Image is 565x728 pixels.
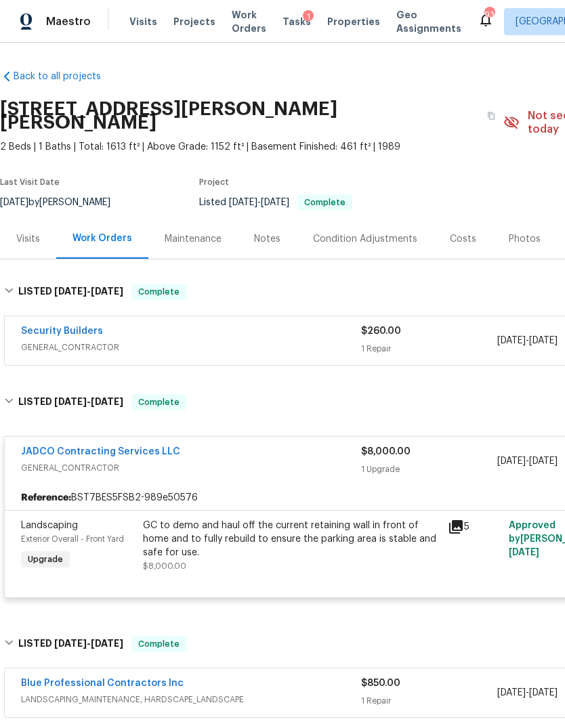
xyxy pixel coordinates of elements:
[396,8,461,35] span: Geo Assignments
[91,639,123,648] span: [DATE]
[479,104,503,128] button: Copy Address
[529,456,558,466] span: [DATE]
[72,232,132,245] div: Work Orders
[361,679,400,688] span: $850.00
[21,447,180,456] a: JADCO Contracting Services LLC
[199,198,352,207] span: Listed
[22,553,68,566] span: Upgrade
[21,693,361,706] span: LANDSCAPING_MAINTENANCE, HARDSCAPE_LANDSCAPE
[173,15,215,28] span: Projects
[509,232,541,246] div: Photos
[450,232,476,246] div: Costs
[18,636,123,652] h6: LISTED
[529,688,558,698] span: [DATE]
[21,326,103,336] a: Security Builders
[497,688,526,698] span: [DATE]
[497,336,526,345] span: [DATE]
[529,336,558,345] span: [DATE]
[21,679,184,688] a: Blue Professional Contractors Inc
[313,232,417,246] div: Condition Adjustments
[509,548,539,557] span: [DATE]
[448,519,501,535] div: 5
[21,521,78,530] span: Landscaping
[497,686,558,700] span: -
[229,198,289,207] span: -
[54,286,87,296] span: [DATE]
[54,639,87,648] span: [DATE]
[54,397,123,406] span: -
[143,519,440,559] div: GC to demo and haul off the current retaining wall in front of home and to fully rebuild to ensur...
[21,341,361,354] span: GENERAL_CONTRACTOR
[229,198,257,207] span: [DATE]
[303,10,314,24] div: 1
[133,285,185,299] span: Complete
[91,286,123,296] span: [DATE]
[361,326,401,336] span: $260.00
[21,461,361,475] span: GENERAL_CONTRACTOR
[361,447,411,456] span: $8,000.00
[199,178,229,186] span: Project
[18,284,123,300] h6: LISTED
[46,15,91,28] span: Maestro
[254,232,280,246] div: Notes
[497,456,526,466] span: [DATE]
[129,15,157,28] span: Visits
[133,637,185,651] span: Complete
[54,639,123,648] span: -
[484,8,494,22] div: 93
[21,535,124,543] span: Exterior Overall - Front Yard
[327,15,380,28] span: Properties
[18,394,123,410] h6: LISTED
[232,8,266,35] span: Work Orders
[361,342,497,356] div: 1 Repair
[143,562,186,570] span: $8,000.00
[21,491,71,505] b: Reference:
[361,463,497,476] div: 1 Upgrade
[497,334,558,347] span: -
[133,395,185,409] span: Complete
[54,397,87,406] span: [DATE]
[16,232,40,246] div: Visits
[91,397,123,406] span: [DATE]
[165,232,222,246] div: Maintenance
[497,454,558,468] span: -
[361,694,497,708] div: 1 Repair
[54,286,123,296] span: -
[261,198,289,207] span: [DATE]
[282,17,311,26] span: Tasks
[299,198,351,207] span: Complete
